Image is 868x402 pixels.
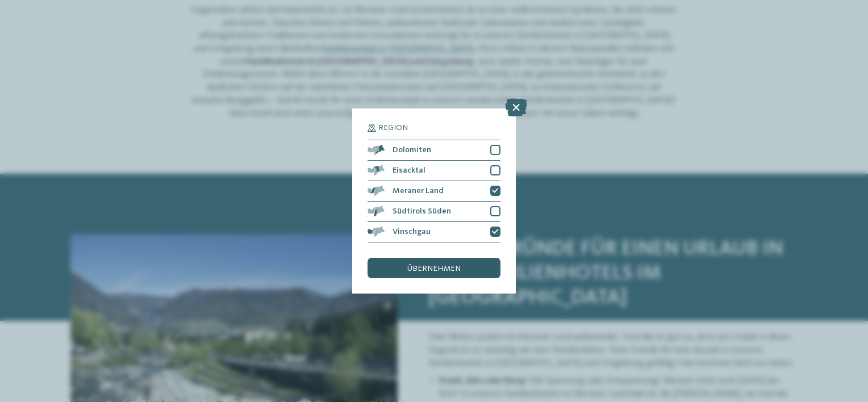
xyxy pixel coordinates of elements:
span: Dolomiten [393,146,431,154]
span: Vinschgau [393,228,431,236]
span: Meraner Land [393,187,444,195]
span: Südtirols Süden [393,207,451,215]
span: Eisacktal [393,166,425,174]
span: Region [378,124,408,132]
span: übernehmen [407,265,461,273]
